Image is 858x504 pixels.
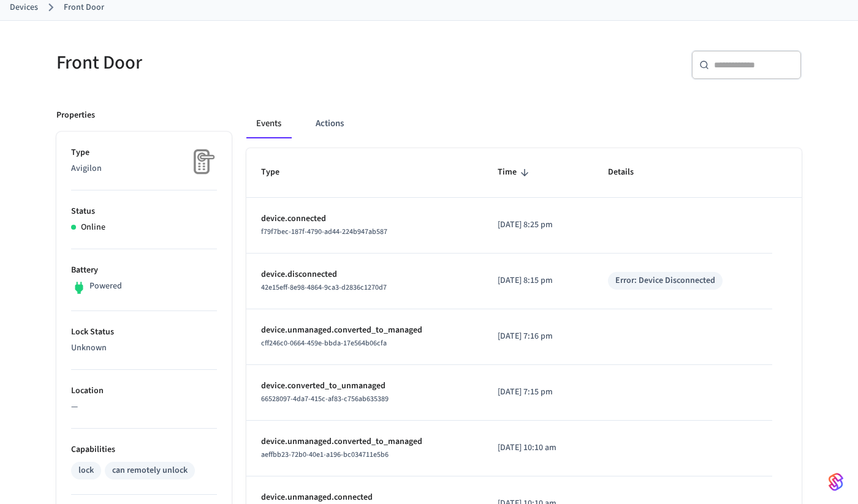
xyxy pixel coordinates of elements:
[261,449,389,460] span: aeffbb23-72b0-40e1-a196-bc034711e5b6
[498,442,579,454] p: [DATE] 10:10 am
[498,163,533,182] span: Time
[89,280,122,293] p: Powered
[56,109,95,122] p: Properties
[78,464,94,477] div: lock
[10,1,38,14] a: Devices
[246,109,291,138] button: Events
[71,443,217,456] p: Capabilities
[112,464,188,477] div: can remotely unlock
[56,50,422,75] h5: Front Door
[261,435,468,448] p: device.unmanaged.converted_to_managed
[829,472,843,492] img: SeamLogoGradient.69752ec5.svg
[261,394,389,404] span: 66528097-4da7-415c-af83-c756ab635389
[615,274,715,287] div: Error: Device Disconnected
[71,162,217,175] p: Avigilon
[306,109,354,138] button: Actions
[261,380,468,393] p: device.converted_to_unmanaged
[71,401,217,413] p: —
[498,330,579,343] p: [DATE] 7:16 pm
[71,205,217,218] p: Status
[246,109,802,138] div: ant example
[64,1,104,14] a: Front Door
[608,163,650,182] span: Details
[71,264,217,277] p: Battery
[261,213,468,225] p: device.connected
[71,385,217,397] p: Location
[498,219,579,231] p: [DATE] 8:25 pm
[71,342,217,355] p: Unknown
[498,274,579,287] p: [DATE] 8:15 pm
[498,386,579,399] p: [DATE] 7:15 pm
[261,282,387,293] span: 42e15eff-8e98-4864-9ca3-d2836c1270d7
[261,163,295,182] span: Type
[71,146,217,159] p: Type
[81,221,105,234] p: Online
[261,338,387,348] span: cff246c0-0664-459e-bbda-17e564b06cfa
[261,491,468,504] p: device.unmanaged.connected
[186,146,217,177] img: Placeholder Lock Image
[71,326,217,339] p: Lock Status
[261,227,387,237] span: f79f7bec-187f-4790-ad44-224b947ab587
[261,324,468,337] p: device.unmanaged.converted_to_managed
[261,268,468,281] p: device.disconnected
